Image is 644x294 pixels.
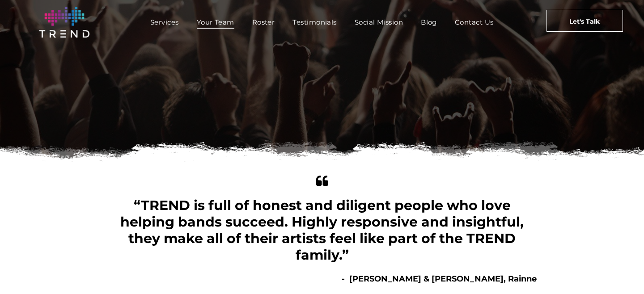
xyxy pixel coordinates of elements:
[446,16,503,29] a: Contact Us
[569,10,600,33] span: Let's Talk
[342,274,537,284] b: - [PERSON_NAME] & [PERSON_NAME], Rainne
[188,16,243,29] a: Your Team
[141,16,188,29] a: Services
[547,10,623,32] a: Let's Talk
[120,197,524,263] span: “TREND is full of honest and diligent people who love helping bands succeed. Highly responsive an...
[39,7,89,38] img: logo
[346,16,412,29] a: Social Mission
[412,16,446,29] a: Blog
[284,16,345,29] a: Testimonials
[243,16,284,29] a: Roster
